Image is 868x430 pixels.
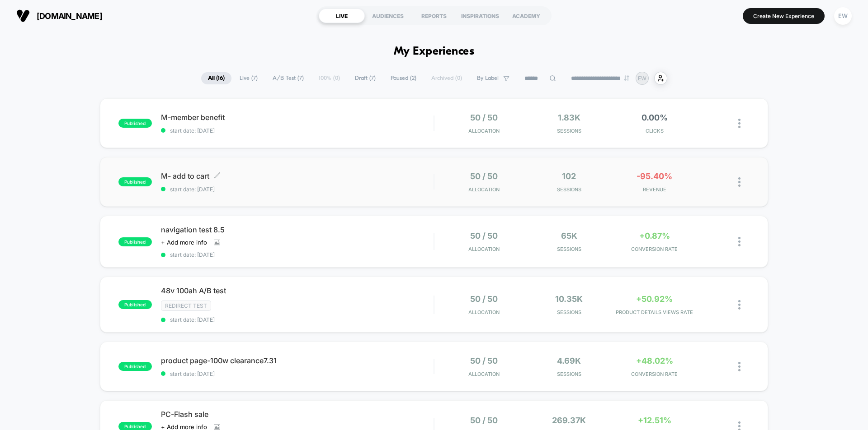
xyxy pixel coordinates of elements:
[161,316,434,323] span: start date: [DATE]
[614,186,695,193] span: REVENUE
[529,186,610,193] span: Sessions
[348,72,382,84] span: Draft ( 7 )
[470,171,498,181] span: 50 / 50
[743,8,825,24] button: Create New Experience
[470,231,498,240] span: 50 / 50
[529,309,610,315] span: Sessions
[411,9,457,23] div: REPORTS
[161,171,434,180] span: M- add to cart
[638,75,646,82] p: EW
[14,9,105,23] button: [DOMAIN_NAME]
[529,246,610,252] span: Sessions
[118,237,152,246] span: published
[614,309,695,315] span: PRODUCT DETAILS VIEWS RATE
[636,294,673,304] span: +50.92%
[468,309,500,315] span: Allocation
[638,416,671,425] span: +12.51%
[738,237,741,246] img: close
[639,231,670,240] span: +0.87%
[529,371,610,377] span: Sessions
[161,251,434,258] span: start date: [DATE]
[470,113,498,122] span: 50 / 50
[319,9,365,23] div: LIVE
[555,294,583,304] span: 10.35k
[233,72,264,84] span: Live ( 7 )
[394,45,475,58] h1: My Experiences
[118,300,152,309] span: published
[624,75,629,81] img: end
[614,371,695,377] span: CONVERSION RATE
[470,416,498,425] span: 50 / 50
[118,119,152,128] span: published
[365,9,411,23] div: AUDIENCES
[558,113,580,122] span: 1.83k
[161,239,207,246] span: + Add more info
[834,7,852,25] div: EW
[468,186,500,193] span: Allocation
[384,72,423,84] span: Paused ( 2 )
[561,231,577,240] span: 65k
[266,72,311,84] span: A/B Test ( 7 )
[16,9,30,23] img: Visually logo
[161,356,434,365] span: product page-100w clearance7.31
[161,186,434,193] span: start date: [DATE]
[161,301,211,311] span: Redirect Test
[161,286,434,295] span: 48v 100ah A/B test
[614,128,695,134] span: CLICKS
[468,371,500,377] span: Allocation
[738,177,741,187] img: close
[118,362,152,371] span: published
[557,356,581,365] span: 4.69k
[468,128,500,134] span: Allocation
[118,177,152,186] span: published
[161,370,434,377] span: start date: [DATE]
[831,7,854,25] button: EW
[738,119,741,128] img: close
[477,75,499,82] span: By Label
[642,113,668,122] span: 0.00%
[503,9,549,23] div: ACADEMY
[468,246,500,252] span: Allocation
[738,300,741,310] img: close
[738,362,741,371] img: close
[457,9,503,23] div: INSPIRATIONS
[636,356,673,365] span: +48.02%
[614,246,695,252] span: CONVERSION RATE
[161,225,434,234] span: navigation test 8.5
[529,128,610,134] span: Sessions
[562,171,576,181] span: 102
[161,410,434,419] span: PC-Flash sale
[470,356,498,365] span: 50 / 50
[637,171,672,181] span: -95.40%
[37,11,102,21] span: [DOMAIN_NAME]
[201,72,231,84] span: All ( 16 )
[161,127,434,134] span: start date: [DATE]
[161,113,434,122] span: M-member benefit
[552,416,586,425] span: 269.37k
[470,294,498,304] span: 50 / 50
